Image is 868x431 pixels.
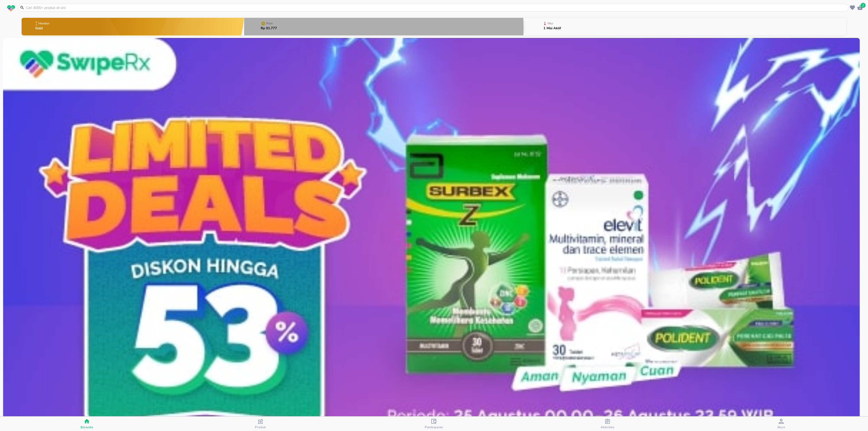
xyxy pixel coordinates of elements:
[22,17,244,37] button: MemberGold
[525,17,846,37] button: Misi1 Misi Aktif
[777,425,785,429] span: Akun
[174,417,347,431] button: Produk
[347,417,521,431] button: Pembayaran
[601,425,614,429] span: Aktivitas
[861,3,866,8] span: 2
[25,5,847,10] input: Cari 4000+ produk di sini
[543,27,561,30] p: 1 Misi Aktif
[856,4,864,11] button: 2
[267,22,273,25] p: Poin
[425,425,443,429] span: Pembayaran
[81,425,93,429] span: Beranda
[694,417,868,431] button: Akun
[38,22,49,25] p: Member
[521,417,695,431] button: Aktivitas
[548,22,553,25] p: Misi
[244,17,524,37] button: PoinRp 91.777
[7,5,15,12] img: logo_swiperx_s.bd005f3b.svg
[35,27,50,30] p: Gold
[261,27,277,30] p: Rp 91.777
[255,425,266,429] span: Produk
